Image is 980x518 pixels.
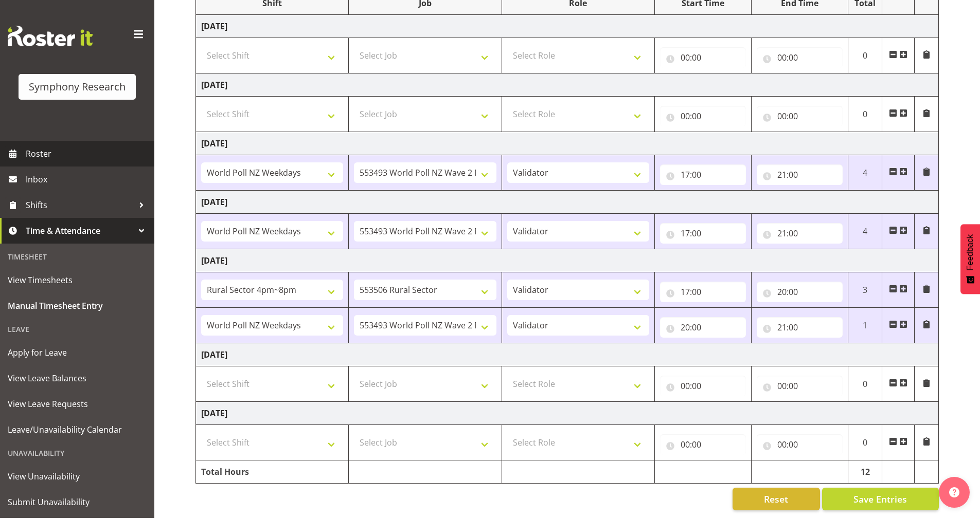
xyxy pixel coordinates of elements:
button: Save Entries [822,488,939,510]
a: View Leave Requests [3,391,152,417]
td: [DATE] [196,402,939,425]
input: Click to select... [660,317,746,338]
div: Timesheet [3,246,152,267]
input: Click to select... [757,47,843,68]
td: [DATE] [196,15,939,38]
input: Click to select... [757,282,843,302]
input: Click to select... [757,106,843,126]
input: Click to select... [660,434,746,455]
input: Click to select... [757,434,843,455]
td: [DATE] [196,73,939,97]
input: Click to select... [757,164,843,185]
span: Leave/Unavailability Calendar [8,422,147,437]
td: Total Hours [196,460,349,484]
span: View Leave Balances [8,371,147,386]
td: 4 [848,155,882,191]
td: [DATE] [196,343,939,366]
img: Rosterit website logo [8,26,93,46]
input: Click to select... [757,317,843,338]
span: Time & Attendance [26,223,134,238]
input: Click to select... [660,376,746,396]
input: Click to select... [757,376,843,396]
input: Click to select... [660,282,746,302]
td: [DATE] [196,191,939,214]
span: Submit Unavailability [8,494,147,510]
button: Reset [733,488,820,510]
span: Manual Timesheet Entry [8,298,147,313]
span: Inbox [26,172,149,187]
td: [DATE] [196,132,939,155]
td: 0 [848,97,882,132]
a: Submit Unavailability [3,489,152,515]
a: View Unavailability [3,464,152,489]
td: 0 [848,425,882,460]
a: Leave/Unavailability Calendar [3,417,152,442]
div: Symphony Research [29,79,126,95]
input: Click to select... [660,223,746,244]
span: View Unavailability [8,469,147,484]
input: Click to select... [660,164,746,185]
span: Apply for Leave [8,345,147,360]
span: View Timesheets [8,272,147,288]
a: Apply for Leave [3,340,152,365]
td: 4 [848,214,882,249]
span: Shifts [26,197,134,213]
div: Unavailability [3,442,152,464]
a: View Timesheets [3,267,152,293]
td: 3 [848,272,882,308]
input: Click to select... [660,47,746,68]
div: Leave [3,319,152,340]
span: Feedback [966,234,975,270]
input: Click to select... [660,106,746,126]
td: 0 [848,38,882,73]
td: 1 [848,308,882,343]
td: [DATE] [196,249,939,272]
img: help-xxl-2.png [949,487,959,497]
span: View Leave Requests [8,396,147,412]
td: 0 [848,366,882,402]
span: Save Entries [853,492,907,506]
button: Feedback - Show survey [960,224,980,294]
td: 12 [848,460,882,484]
span: Roster [26,146,149,161]
span: Reset [764,492,788,506]
a: View Leave Balances [3,365,152,391]
a: Manual Timesheet Entry [3,293,152,319]
input: Click to select... [757,223,843,244]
